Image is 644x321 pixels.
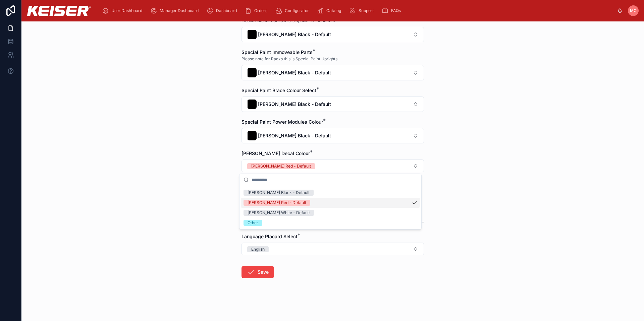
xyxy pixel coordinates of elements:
div: Other [248,220,258,226]
span: [PERSON_NAME] Black - Default [258,132,331,139]
span: Special Paint Brace Colour Select [241,87,316,93]
button: Select Button [241,159,424,172]
a: Configurator [273,5,314,17]
a: Catalog [315,5,346,17]
a: Orders [243,5,272,17]
a: FAQs [380,5,406,17]
a: Manager Dashboard [148,5,203,17]
span: [PERSON_NAME] Black - Default [258,31,331,38]
span: Special Paint Immoveable Parts [241,49,313,55]
span: FAQs [391,8,401,13]
span: Dashboard [216,8,237,13]
div: scrollable content [97,3,617,18]
img: App logo [27,6,91,16]
button: Select Button [241,97,424,112]
a: User Dashboard [100,5,147,17]
span: Special Paint Power Modules Colour [241,119,323,125]
span: [PERSON_NAME] Black - Default [258,101,331,108]
button: Select Button [241,27,424,42]
a: Dashboard [205,5,241,17]
div: [PERSON_NAME] Red - Default [251,163,311,169]
span: Catalog [326,8,341,13]
div: [PERSON_NAME] Black - Default [248,190,310,196]
div: [PERSON_NAME] White - Default [248,210,310,216]
span: User Dashboard [111,8,142,13]
button: Select Button [241,65,424,80]
span: Support [359,8,374,13]
button: Select Button [241,243,424,255]
span: Configurator [285,8,309,13]
button: Save [241,266,274,278]
span: MC [630,8,637,13]
a: Support [347,5,378,17]
span: Manager Dashboard [160,8,199,13]
span: Language Placard Select [241,234,298,239]
div: English [251,246,265,252]
button: Select Button [241,128,424,143]
span: Orders [254,8,267,13]
span: [PERSON_NAME] Black - Default [258,69,331,76]
div: [PERSON_NAME] Red - Default [248,200,306,206]
span: [PERSON_NAME] Decal Colour [241,150,310,156]
span: Please note for Racks this is Special Paint Uprights [241,56,337,62]
div: Suggestions [239,186,421,229]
